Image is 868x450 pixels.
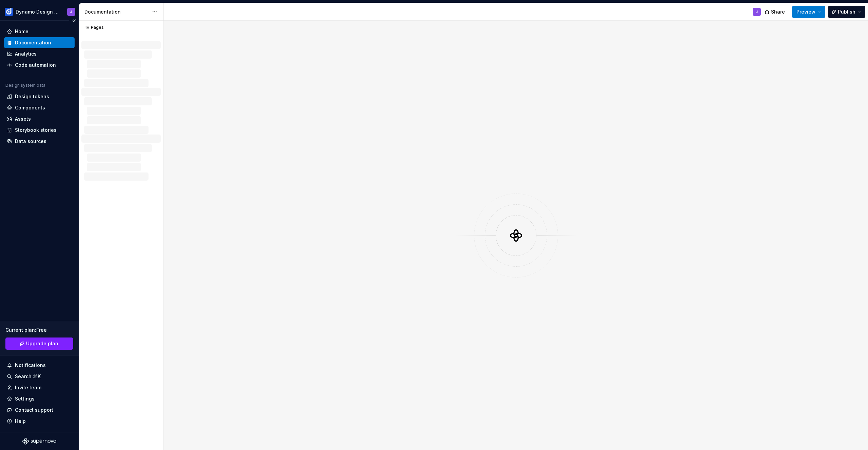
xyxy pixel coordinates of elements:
[5,83,45,88] div: Design system data
[26,340,58,347] span: Upgrade plan
[4,371,75,382] button: Search ⌘K
[4,125,75,136] a: Storybook stories
[15,62,56,68] div: Code automation
[4,37,75,48] a: Documentation
[15,39,51,46] div: Documentation
[4,114,75,124] a: Assets
[771,8,785,15] span: Share
[15,362,46,369] div: Notifications
[5,337,73,350] button: Upgrade plan
[15,116,31,122] div: Assets
[761,6,789,18] button: Share
[22,438,56,445] svg: Supernova Logo
[4,416,75,427] button: Help
[4,136,75,147] a: Data sources
[15,104,45,111] div: Components
[84,8,149,15] div: Documentation
[15,395,35,402] div: Settings
[756,9,758,15] div: J
[16,8,59,15] div: Dynamo Design System
[15,50,37,57] div: Analytics
[15,373,41,380] div: Search ⌘K
[4,48,75,59] a: Analytics
[4,382,75,393] a: Invite team
[15,407,53,413] div: Contact support
[70,9,72,15] div: J
[4,60,75,70] a: Code automation
[15,418,26,425] div: Help
[15,93,49,100] div: Design tokens
[5,8,13,16] img: c5f292b4-1c74-4827-b374-41971f8eb7d9.png
[4,102,75,113] a: Components
[4,26,75,37] a: Home
[4,393,75,404] a: Settings
[4,91,75,102] a: Design tokens
[15,28,28,35] div: Home
[15,138,46,145] div: Data sources
[5,327,73,333] div: Current plan : Free
[81,25,104,30] div: Pages
[792,6,825,18] button: Preview
[69,16,79,25] button: Collapse sidebar
[1,4,77,19] button: Dynamo Design SystemJ
[828,6,865,18] button: Publish
[4,405,75,415] button: Contact support
[796,8,815,15] span: Preview
[4,360,75,371] button: Notifications
[15,384,41,391] div: Invite team
[838,8,855,15] span: Publish
[15,127,57,134] div: Storybook stories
